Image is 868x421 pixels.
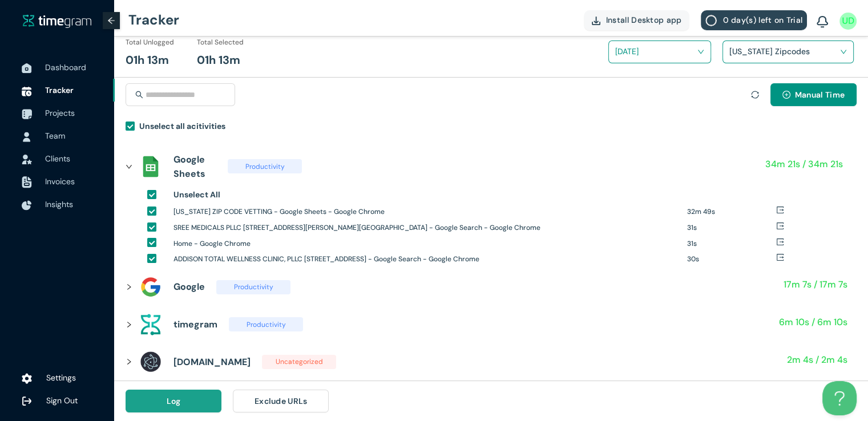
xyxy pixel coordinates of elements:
[197,37,244,48] h1: Total Selected
[701,10,807,30] button: 0 day(s) left on Trial
[22,109,32,119] img: ProjectIcon
[765,157,843,171] h1: 34m 21s / 34m 21s
[126,358,132,365] span: right
[126,321,132,328] span: right
[46,373,76,383] span: Settings
[107,17,115,25] span: arrow-left
[126,390,221,412] button: Log
[45,131,65,141] span: Team
[255,395,308,407] span: Exclude URLs
[126,51,169,69] h1: 01h 13m
[23,14,91,27] img: timegram
[22,155,32,164] img: InvoiceIcon
[167,395,181,407] span: Log
[139,155,162,178] img: assets%2Ficons%2Fsheets_official.png
[173,317,217,331] h1: timegram
[126,163,132,170] span: right
[687,222,776,233] h1: 31s
[822,381,857,415] iframe: Toggle Customer Support
[22,176,32,188] img: InvoiceIcon
[45,176,75,187] span: Invoices
[139,276,162,298] img: assets%2Ficons%2Ficons8-google-240.png
[23,14,91,28] a: timegram
[22,86,32,96] img: TimeTrackerIcon
[229,317,303,331] span: Productivity
[784,277,847,292] h1: 17m 7s / 17m 7s
[173,222,679,233] h1: SREE MEDICALS PLLC [STREET_ADDRESS][PERSON_NAME][GEOGRAPHIC_DATA] - Google Search - Google Chrome
[126,284,132,290] span: right
[45,199,73,209] span: Insights
[46,395,78,406] span: Sign Out
[173,188,220,201] h1: Unselect All
[817,16,828,29] img: BellIcon
[776,253,784,261] span: export
[45,62,86,72] span: Dashboard
[687,254,776,265] h1: 30s
[776,206,784,214] span: export
[584,10,690,30] button: Install Desktop app
[262,355,336,369] span: Uncategorized
[22,132,32,142] img: UserIcon
[173,207,679,217] h1: [US_STATE] ZIP CODE VETTING - Google Sheets - Google Chrome
[173,254,679,265] h1: ADDISON TOTAL WELLNESS CLINIC, PLLC [STREET_ADDRESS] - Google Search - Google Chrome
[22,63,32,74] img: DashboardIcon
[787,353,847,367] h1: 2m 4s / 2m 4s
[228,159,302,173] span: Productivity
[776,238,784,246] span: export
[173,152,216,181] h1: Google Sheets
[139,313,162,336] img: assets%2Ficons%2Ftg.png
[139,120,225,132] h1: Unselect all acitivities
[173,355,251,369] h1: [DOMAIN_NAME]
[687,207,776,217] h1: 32m 49s
[45,85,74,95] span: Tracker
[173,238,679,249] h1: Home - Google Chrome
[173,280,205,294] h1: Google
[197,51,240,69] h1: 01h 13m
[592,17,600,25] img: DownloadApp
[776,222,784,230] span: export
[839,13,857,30] img: UserIcon
[22,200,32,211] img: InsightsIcon
[128,3,179,37] h1: Tracker
[139,350,162,373] img: assets%2Ficons%2Felectron-logo.png
[751,91,759,99] span: sync
[45,153,70,164] span: Clients
[770,83,857,106] button: plus-circleManual Time
[126,37,174,48] h1: Total Unlogged
[45,108,75,118] span: Projects
[135,91,143,99] span: search
[22,396,32,406] img: logOut.ca60ddd252d7bab9102ea2608abe0238.svg
[782,91,790,100] span: plus-circle
[722,14,802,26] span: 0 day(s) left on Trial
[233,390,329,412] button: Exclude URLs
[606,14,682,26] span: Install Desktop app
[22,373,32,384] img: settings.78e04af822cf15d41b38c81147b09f22.svg
[779,315,847,329] h1: 6m 10s / 6m 10s
[795,88,845,101] span: Manual Time
[729,43,863,60] h1: [US_STATE] Zipcodes
[216,280,290,294] span: Productivity
[687,238,776,249] h1: 31s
